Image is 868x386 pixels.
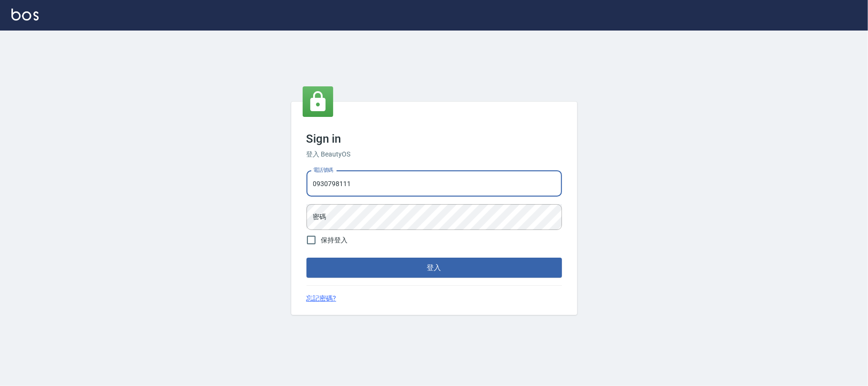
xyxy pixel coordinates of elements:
[313,167,333,174] label: 電話號碼
[306,293,337,303] a: 忘記密碼?
[306,132,562,146] h3: Sign in
[11,9,39,21] img: Logo
[306,258,562,278] button: 登入
[306,149,562,159] h6: 登入 BeautyOS
[321,235,348,245] span: 保持登入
